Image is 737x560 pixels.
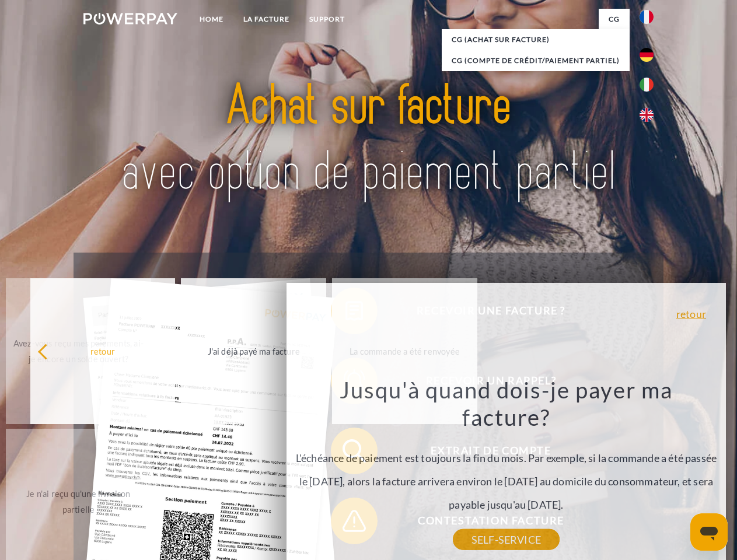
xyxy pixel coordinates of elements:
[294,376,719,432] h3: Jusqu'à quand dois-je payer ma facture?
[188,343,319,359] div: J'ai déjà payé ma facture
[83,13,177,24] img: logo-powerpay-white.svg
[13,335,144,367] div: Avez-vous reçu mes paiements, ai-je encore un solde ouvert?
[190,9,233,30] a: Home
[640,108,654,122] img: en
[453,529,560,550] a: SELF-SERVICE
[299,9,355,30] a: Support
[6,278,151,424] a: Avez-vous reçu mes paiements, ai-je encore un solde ouvert?
[599,9,630,30] a: CG
[690,513,728,551] iframe: Bouton de lancement de la fenêtre de messagerie
[111,56,626,223] img: title-powerpay_fr.svg
[640,48,654,62] img: de
[37,343,169,359] div: retour
[640,78,654,92] img: it
[442,29,630,50] a: CG (achat sur facture)
[294,376,719,540] div: L'échéance de paiement est toujours la fin du mois. Par exemple, si la commande a été passée le [...
[676,309,706,319] a: retour
[442,50,630,71] a: CG (Compte de crédit/paiement partiel)
[13,486,144,517] div: Je n'ai reçu qu'une livraison partielle
[640,10,654,24] img: fr
[233,9,299,30] a: LA FACTURE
